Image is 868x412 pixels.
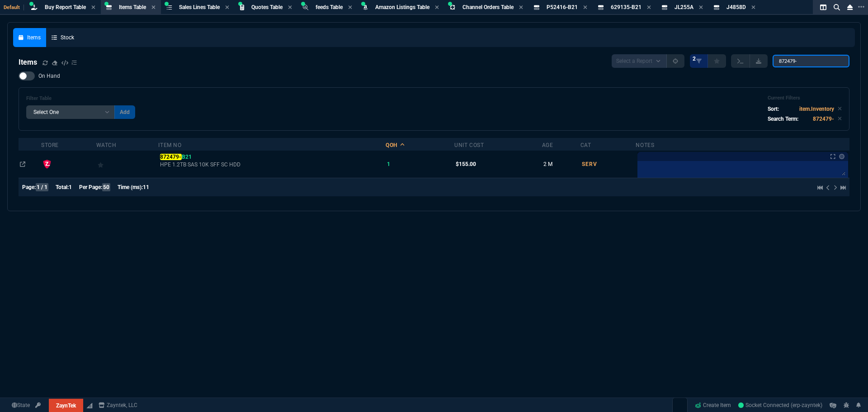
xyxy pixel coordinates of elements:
[693,55,696,62] span: 2
[118,184,143,190] span: Time (ms):
[143,184,149,190] span: 11
[45,4,86,10] span: Buy Report Table
[547,4,578,10] span: P52416-B21
[160,161,384,168] span: HPE 1.2TB SAS 10K SFF SC HDD
[387,161,390,167] span: 1
[19,57,37,68] h4: Items
[768,105,779,113] p: Sort:
[160,154,182,160] mark: 872479-
[582,161,597,167] span: SERV
[251,4,283,10] span: Quotes Table
[462,4,514,10] span: Channel Orders Table
[830,2,844,13] nx-icon: Search
[675,4,693,10] span: JL255A
[816,2,830,13] nx-icon: Split Panels
[611,4,642,10] span: 629135-B21
[13,28,46,47] a: Items
[738,402,822,408] span: Socket Connected (erp-zayntek)
[41,142,59,149] div: Store
[102,183,110,191] span: 50
[22,184,36,190] span: Page:
[348,4,352,11] nx-icon: Close Tab
[773,55,849,67] input: Search
[69,184,72,190] span: 1
[542,151,580,178] td: 2 M
[96,401,140,409] a: msbcCompanyName
[647,4,651,11] nx-icon: Close Tab
[386,142,397,149] div: QOH
[160,154,192,160] span: B21
[691,398,735,412] a: Create Item
[98,158,157,170] div: Add to Watchlist
[519,4,523,11] nx-icon: Close Tab
[46,28,80,47] a: Stock
[119,4,146,10] span: Items Table
[91,4,95,11] nx-icon: Close Tab
[79,184,102,190] span: Per Page:
[38,72,60,80] span: On Hand
[26,95,135,102] h6: Filter Table
[225,4,229,11] nx-icon: Close Tab
[636,142,654,149] div: Notes
[858,3,864,11] nx-icon: Open New Tab
[580,142,591,149] div: Cat
[726,4,746,10] span: J4858D
[799,106,834,112] code: item.Inventory
[56,184,69,190] span: Total:
[316,4,343,10] span: feeds Table
[768,95,842,101] h6: Current Filters
[179,4,220,10] span: Sales Lines Table
[699,4,703,11] nx-icon: Close Tab
[435,4,439,11] nx-icon: Close Tab
[9,401,33,409] a: Global State
[158,142,181,149] div: Item No
[288,4,292,11] nx-icon: Close Tab
[20,161,25,167] nx-icon: Open In Opposite Panel
[768,115,798,123] p: Search Term:
[844,2,856,13] nx-icon: Close Workbench
[738,401,822,409] a: _yU1cJONdQ2w75fkAAFr
[583,4,587,11] nx-icon: Close Tab
[454,142,484,149] div: Unit Cost
[33,401,43,409] a: API TOKEN
[96,142,117,149] div: Watch
[36,183,48,191] span: 1 / 1
[4,5,24,10] span: Default
[542,142,553,149] div: Age
[813,116,834,122] code: 872479-
[158,151,385,178] td: HPE 1.2TB SAS 10K SFF SC HDD
[151,4,156,11] nx-icon: Close Tab
[751,4,755,11] nx-icon: Close Tab
[375,4,429,10] span: Amazon Listings Table
[456,161,476,167] span: $155.00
